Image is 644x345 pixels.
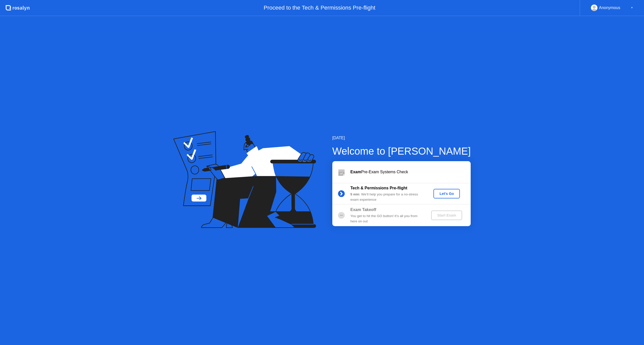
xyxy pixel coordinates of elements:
[431,211,462,220] button: Start Exam
[350,192,423,202] div: : We’ll help you prepare for a no-stress exam experience
[332,144,471,159] div: Welcome to [PERSON_NAME]
[435,192,458,196] div: Let's Go
[631,5,633,11] div: ▼
[433,213,460,217] div: Start Exam
[350,192,359,196] b: 5 min
[350,170,361,174] b: Exam
[599,5,620,11] div: Anonymous
[350,169,471,175] div: Pre-Exam Systems Check
[350,186,407,190] b: Tech & Permissions Pre-flight
[350,208,376,212] b: Exam Takeoff
[350,214,423,224] div: You get to hit the GO button! It’s all you from here on out
[332,135,471,141] div: [DATE]
[433,189,460,198] button: Let's Go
